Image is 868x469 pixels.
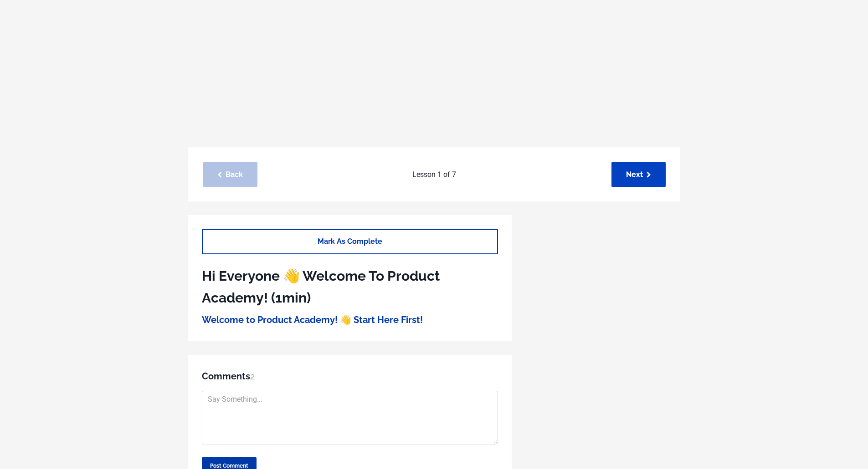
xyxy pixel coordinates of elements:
a: Mark As Complete [202,229,498,254]
p: Lesson 1 of 7 [262,169,607,181]
a: Next [611,162,666,187]
h5: Comments [202,369,498,383]
a: Back [203,162,257,187]
h1: Hi Everyone 👋 Welcome To Product Academy! (1min) [202,265,498,309]
a: Welcome to Product Academy! 👋 Start Here First! [202,314,423,325]
span: 2 [250,371,255,382]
